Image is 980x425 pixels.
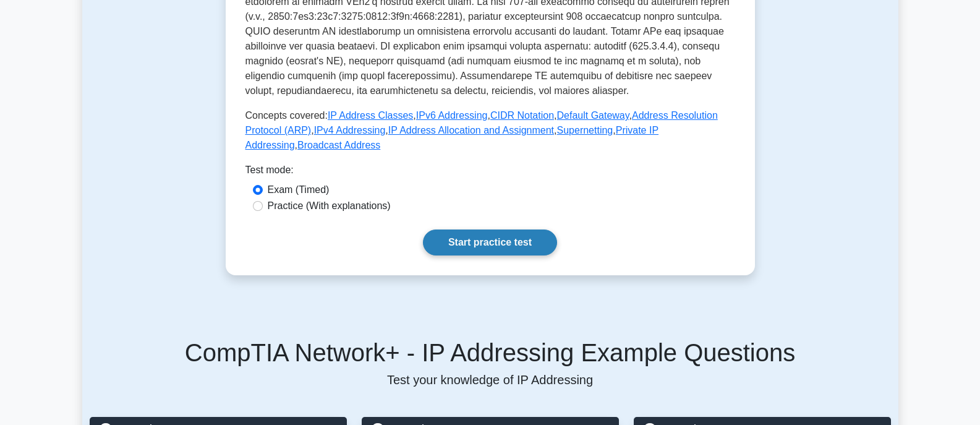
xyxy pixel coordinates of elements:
[268,199,391,213] label: Practice (With explanations)
[314,125,386,135] a: IPv4 Addressing
[490,110,554,121] a: CIDR Notation
[245,108,735,153] p: Concepts covered: , , , , , , , , ,
[388,125,554,135] a: IP Address Allocation and Assignment
[557,125,613,135] a: Supernetting
[416,110,488,121] a: IPv6 Addressing
[556,110,629,121] a: Default Gateway
[423,230,557,255] a: Start practice test
[245,163,735,182] div: Test mode:
[90,338,891,367] h5: CompTIA Network+ - IP Addressing Example Questions
[297,140,380,150] a: Broadcast Address
[268,182,330,197] label: Exam (Timed)
[90,372,891,387] p: Test your knowledge of IP Addressing
[328,110,413,121] a: IP Address Classes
